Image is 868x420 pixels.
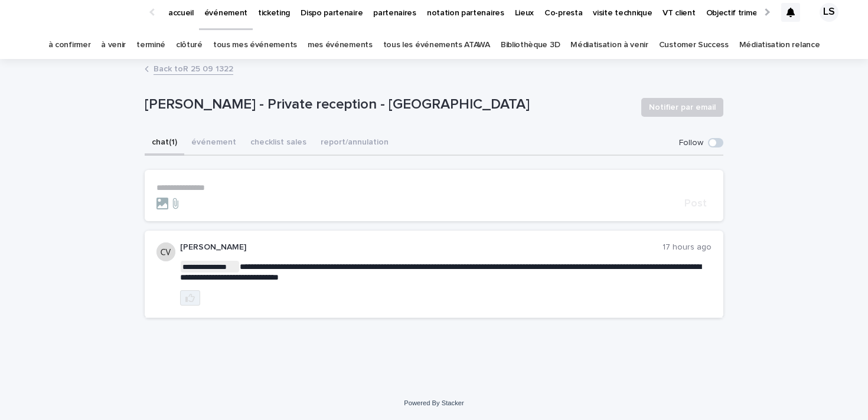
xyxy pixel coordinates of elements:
span: Post [684,198,707,209]
img: Ls34BcGeRexTGTNfXpUC [24,1,138,24]
p: [PERSON_NAME] [180,242,663,252]
div: LS [820,3,838,22]
a: tous les événements ATAWA [383,31,490,59]
button: événement [184,131,243,156]
button: chat (1) [145,131,184,156]
a: Bibliothèque 3D [501,31,560,59]
a: clôturé [176,31,203,59]
button: Notifier par email [641,98,723,117]
button: like this post [180,290,200,306]
p: [PERSON_NAME] - Private reception - [GEOGRAPHIC_DATA] [145,96,632,113]
p: Follow [679,138,703,148]
a: tous mes événements [213,31,297,59]
a: Customer Success [659,31,729,59]
a: Médiatisation relance [739,31,820,59]
a: mes événements [308,31,373,59]
p: 17 hours ago [663,242,712,252]
a: à confirmer [48,31,91,59]
button: report/annulation [314,131,396,156]
button: checklist sales [243,131,314,156]
span: Notifier par email [649,101,716,113]
button: Post [680,198,712,209]
a: terminé [136,31,165,59]
a: à venir [101,31,126,59]
a: Back toR 25 09 1322 [154,61,233,75]
a: Powered By Stacker [404,399,464,406]
a: Médiatisation à venir [570,31,648,59]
